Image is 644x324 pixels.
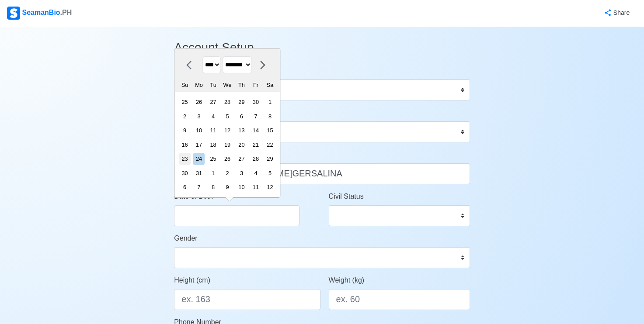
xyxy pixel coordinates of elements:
[193,139,205,151] div: Choose Monday, December 17th, 1984
[179,167,191,179] div: Choose Sunday, December 30th, 1984
[193,167,205,179] div: Choose Monday, December 31st, 1984
[179,96,191,108] div: Choose Sunday, November 25th, 1984
[250,181,261,193] div: Choose Friday, January 11th, 1985
[207,181,219,193] div: Choose Tuesday, January 8th, 1985
[207,124,219,136] div: Choose Tuesday, December 11th, 1984
[264,96,276,108] div: Choose Saturday, December 1st, 1984
[7,7,20,20] img: Logo
[179,181,191,193] div: Choose Sunday, January 6th, 1985
[264,110,276,122] div: Choose Saturday, December 8th, 1984
[236,124,247,136] div: Choose Thursday, December 13th, 1984
[193,110,205,122] div: Choose Monday, December 3rd, 1984
[329,289,470,310] input: ex. 60
[207,96,219,108] div: Choose Tuesday, November 27th, 1984
[207,167,219,179] div: Choose Tuesday, January 1st, 1985
[179,153,191,165] div: Choose Sunday, December 23rd, 1984
[250,167,261,179] div: Choose Friday, January 4th, 1985
[236,79,247,91] div: Th
[221,153,233,165] div: Choose Wednesday, December 26th, 1984
[264,79,276,91] div: Sa
[250,124,261,136] div: Choose Friday, December 14th, 1984
[193,79,205,91] div: Mo
[236,96,247,108] div: Choose Thursday, November 29th, 1984
[174,233,197,244] label: Gender
[7,7,72,20] div: SeamanBio
[221,139,233,151] div: Choose Wednesday, December 19th, 1984
[221,124,233,136] div: Choose Wednesday, December 12th, 1984
[207,79,219,91] div: Tu
[193,96,205,108] div: Choose Monday, November 26th, 1984
[174,276,210,284] span: Height (cm)
[193,181,205,193] div: Choose Monday, January 7th, 1985
[595,4,637,21] button: Share
[236,167,247,179] div: Choose Thursday, January 3rd, 1985
[236,110,247,122] div: Choose Thursday, December 6th, 1984
[236,181,247,193] div: Choose Thursday, January 10th, 1985
[221,96,233,108] div: Choose Wednesday, November 28th, 1984
[179,139,191,151] div: Choose Sunday, December 16th, 1984
[193,153,205,165] div: Choose Monday, December 24th, 1984
[207,110,219,122] div: Choose Tuesday, December 4th, 1984
[60,9,72,16] span: .PH
[264,167,276,179] div: Choose Saturday, January 5th, 1985
[174,289,320,310] input: ex. 163
[221,79,233,91] div: We
[178,95,277,194] div: month 1984-12
[250,96,261,108] div: Choose Friday, November 30th, 1984
[264,139,276,151] div: Choose Saturday, December 22nd, 1984
[221,110,233,122] div: Choose Wednesday, December 5th, 1984
[221,181,233,193] div: Choose Wednesday, January 9th, 1985
[250,153,261,165] div: Choose Friday, December 28th, 1984
[179,79,191,91] div: Su
[207,139,219,151] div: Choose Tuesday, December 18th, 1984
[207,153,219,165] div: Choose Tuesday, December 25th, 1984
[221,167,233,179] div: Choose Wednesday, January 2nd, 1985
[329,191,364,202] label: Civil Status
[250,79,261,91] div: Fr
[179,110,191,122] div: Choose Sunday, December 2nd, 1984
[264,124,276,136] div: Choose Saturday, December 15th, 1984
[174,33,470,62] h3: Account Setup
[264,153,276,165] div: Choose Saturday, December 29th, 1984
[179,124,191,136] div: Choose Sunday, December 9th, 1984
[329,276,365,284] span: Weight (kg)
[193,124,205,136] div: Choose Monday, December 10th, 1984
[174,163,470,184] input: Type your name
[264,181,276,193] div: Choose Saturday, January 12th, 1985
[236,139,247,151] div: Choose Thursday, December 20th, 1984
[250,110,261,122] div: Choose Friday, December 7th, 1984
[236,153,247,165] div: Choose Thursday, December 27th, 1984
[250,139,261,151] div: Choose Friday, December 21st, 1984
